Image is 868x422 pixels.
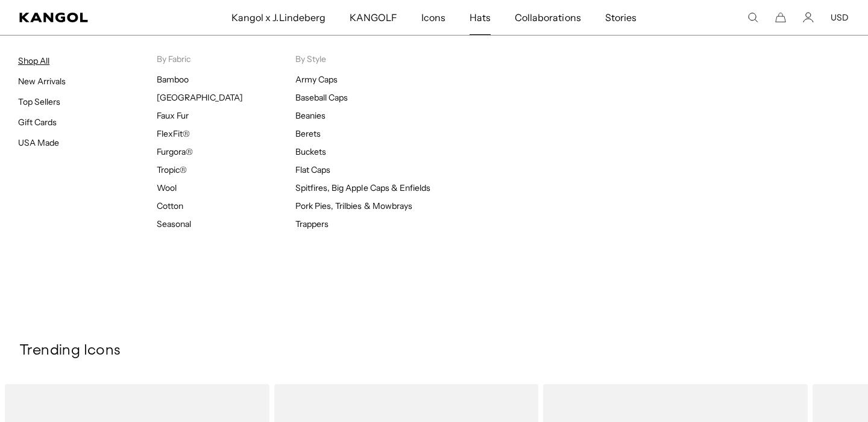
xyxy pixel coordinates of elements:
[295,74,338,85] a: Army Caps
[295,92,348,103] a: Baseball Caps
[157,164,187,175] a: Tropic®
[157,110,189,121] a: Faux Fur
[157,219,191,229] a: Seasonal
[295,182,430,193] a: Spitfires, Big Apple Caps & Enfields
[157,146,193,157] a: Furgora®
[157,128,190,139] a: FlexFit®
[18,96,60,107] a: Top Sellers
[18,76,66,87] a: New Arrivals
[157,92,243,103] a: [GEOGRAPHIC_DATA]
[18,137,59,148] a: USA Made
[295,200,412,211] a: Pork Pies, Trilbies & Mowbrays
[295,164,330,175] a: Flat Caps
[747,12,758,23] summary: Search here
[295,110,325,121] a: Beanies
[803,12,814,23] a: Account
[295,128,321,139] a: Berets
[157,74,189,85] a: Bamboo
[19,342,849,360] h3: Trending Icons
[295,219,329,229] a: Trappers
[157,54,295,64] p: By Fabric
[831,12,849,23] button: USD
[295,54,434,64] p: By Style
[295,146,326,157] a: Buckets
[18,55,49,66] a: Shop All
[775,12,786,23] button: Cart
[157,182,177,193] a: Wool
[157,200,183,211] a: Cotton
[19,13,153,22] a: Kangol
[18,117,57,128] a: Gift Cards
